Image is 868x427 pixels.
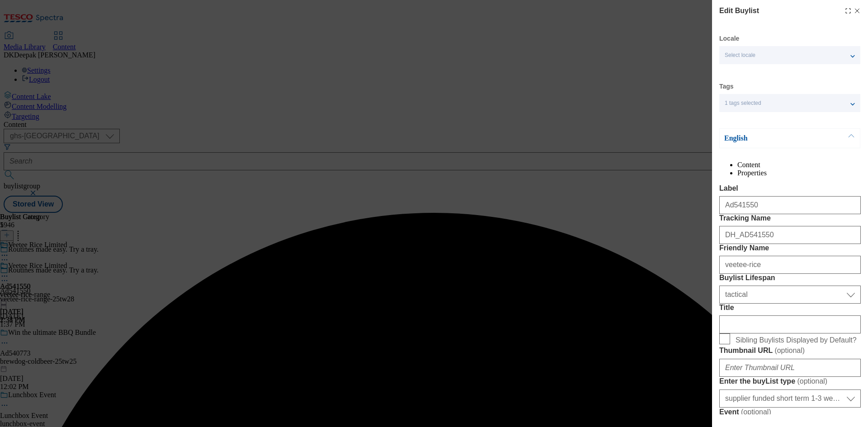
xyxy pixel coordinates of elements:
span: Select locale [725,52,755,59]
span: ( optional ) [774,347,805,354]
input: Enter Thumbnail URL [719,359,861,377]
span: ( optional ) [741,408,771,416]
input: Enter Label [719,196,861,214]
label: Enter the buyList type [719,377,861,386]
span: ( optional ) [797,377,827,385]
label: Tags [719,84,734,89]
input: Enter Tracking Name [719,226,861,244]
input: Enter Friendly Name [719,256,861,274]
label: Friendly Name [719,244,861,252]
button: Select locale [719,46,860,64]
span: Sibling Buylists Displayed by Default? [736,336,857,344]
label: Tracking Name [719,214,861,222]
h4: Edit Buylist [719,5,759,16]
li: Content [737,161,861,169]
label: Event [719,408,861,417]
li: Properties [737,169,861,177]
label: Thumbnail URL [719,346,861,355]
label: Title [719,304,861,312]
button: 1 tags selected [719,94,860,112]
span: 1 tags selected [725,100,761,107]
label: Locale [719,36,739,41]
p: English [724,134,819,143]
input: Enter Title [719,315,861,333]
label: Buylist Lifespan [719,274,861,282]
label: Label [719,184,861,192]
